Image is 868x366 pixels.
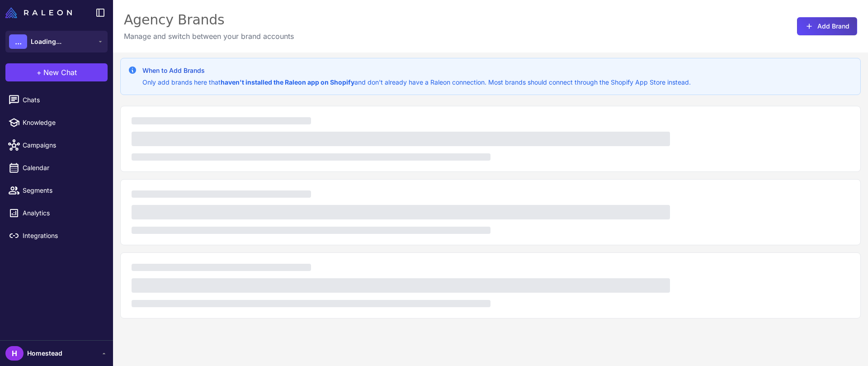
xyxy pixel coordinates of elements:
[5,63,108,81] button: +New Chat
[23,95,102,105] span: Chats
[5,7,72,18] img: Raleon Logo
[9,34,27,49] div: ...
[23,140,102,150] span: Campaigns
[142,77,691,87] p: Only add brands here that and don't already have a Raleon connection. Most brands should connect ...
[4,204,109,223] a: Analytics
[4,136,109,155] a: Campaigns
[5,346,24,361] div: H
[27,348,62,358] span: Homestead
[221,78,354,86] strong: haven't installed the Raleon app on Shopify
[142,66,691,76] h3: When to Add Brands
[23,118,102,128] span: Knowledge
[23,163,102,173] span: Calendar
[23,208,102,218] span: Analytics
[43,67,77,78] span: New Chat
[37,67,42,78] span: +
[23,185,102,195] span: Segments
[124,11,294,29] div: Agency Brands
[4,90,109,109] a: Chats
[31,37,61,47] span: Loading...
[4,181,109,200] a: Segments
[124,31,294,42] p: Manage and switch between your brand accounts
[5,31,108,52] button: ...Loading...
[797,17,857,35] button: Add Brand
[4,226,109,245] a: Integrations
[4,113,109,132] a: Knowledge
[23,231,102,241] span: Integrations
[4,158,109,177] a: Calendar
